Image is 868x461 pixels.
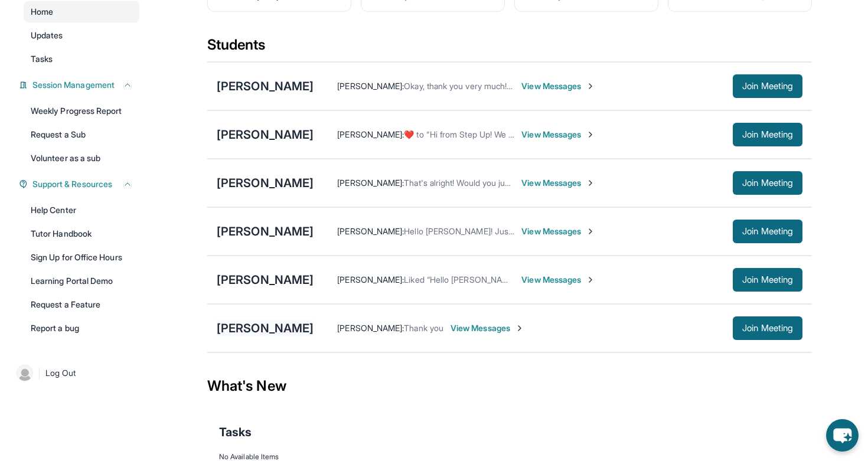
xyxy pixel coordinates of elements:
span: Hello [PERSON_NAME]! Just reminding you that we have another meeting [DATE] at 5:30 pm see you soon! [404,226,806,236]
img: Chevron-Right [515,323,524,333]
div: [PERSON_NAME] [217,320,314,336]
img: user-img [17,365,33,381]
span: Join Meeting [742,179,793,187]
span: Session Management [32,79,115,91]
a: Help Center [24,200,139,221]
span: Join Meeting [742,83,793,90]
a: |Log Out [12,360,139,386]
a: Weekly Progress Report [24,100,139,122]
span: [PERSON_NAME] : [337,129,404,139]
a: Learning Portal Demo [24,270,139,292]
div: [PERSON_NAME] [217,223,314,240]
a: Updates [24,25,139,46]
button: Session Management [28,79,132,91]
img: Chevron-Right [586,81,595,91]
span: View Messages [521,274,595,286]
span: Tasks [219,424,252,440]
span: Okay, thank you very much! Have a wonderful day! [404,81,592,91]
span: Updates [31,30,63,41]
button: chat-button [826,419,859,452]
span: Home [31,6,53,18]
a: Tasks [24,48,139,70]
button: Join Meeting [733,171,802,195]
span: View Messages [451,322,524,334]
span: [PERSON_NAME] : [337,226,404,236]
a: Report a bug [24,318,139,339]
div: [PERSON_NAME] [217,175,314,191]
span: Join Meeting [742,131,793,138]
span: View Messages [521,177,595,189]
a: Tutor Handbook [24,223,139,244]
button: Join Meeting [733,268,802,292]
div: [PERSON_NAME] [217,78,314,94]
span: Join Meeting [742,228,793,235]
span: [PERSON_NAME] : [337,81,404,91]
span: [PERSON_NAME] : [337,274,404,285]
a: Sign Up for Office Hours [24,247,139,268]
div: What's New [207,360,812,412]
img: Chevron-Right [586,178,595,188]
span: Tasks [31,53,53,65]
img: Chevron-Right [586,130,595,139]
a: Request a Feature [24,294,139,315]
span: Support & Resources [32,178,112,190]
div: Students [207,35,812,61]
button: Join Meeting [733,74,802,98]
span: Join Meeting [742,325,793,332]
span: Thank you [404,323,443,333]
span: | [38,366,41,380]
span: View Messages [521,80,595,92]
span: [PERSON_NAME] : [337,178,404,188]
a: Request a Sub [24,124,139,145]
span: Log Out [45,367,76,379]
a: Home [24,1,139,22]
button: Join Meeting [733,316,802,340]
div: [PERSON_NAME] [217,272,314,288]
img: Chevron-Right [586,275,595,285]
span: View Messages [521,225,595,237]
button: Join Meeting [733,220,802,243]
div: [PERSON_NAME] [217,126,314,143]
a: Volunteer as a sub [24,148,139,169]
span: Join Meeting [742,276,793,283]
span: [PERSON_NAME] : [337,323,404,333]
button: Support & Resources [28,178,132,190]
span: View Messages [521,129,595,140]
img: Chevron-Right [586,227,595,236]
button: Join Meeting [733,123,802,146]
